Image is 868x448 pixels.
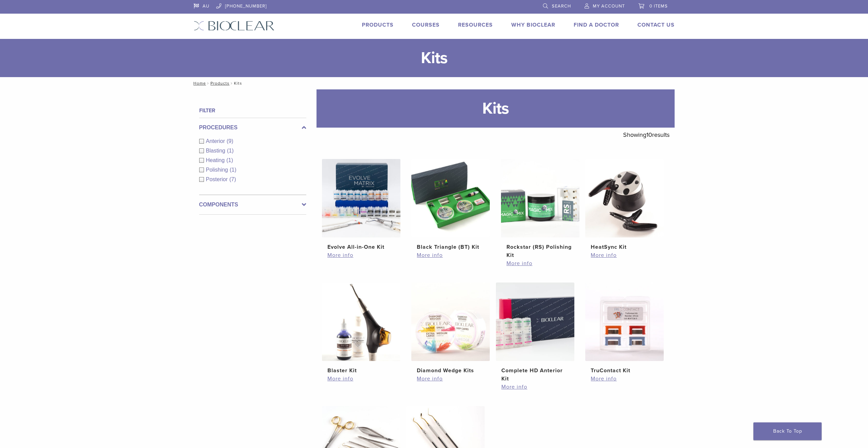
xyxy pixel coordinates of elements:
span: Search [552,3,571,9]
h2: TruContact Kit [591,366,658,375]
h2: Rockstar (RS) Polishing Kit [506,243,574,259]
a: TruContact KitTruContact Kit [585,283,664,375]
img: Diamond Wedge Kits [411,283,490,361]
h2: Complete HD Anterior Kit [501,366,569,383]
a: More info [501,383,569,391]
img: HeatSync Kit [585,159,664,237]
span: (7) [230,176,236,182]
a: Courses [412,21,440,28]
span: Heating [206,157,226,163]
span: Polishing [206,167,230,173]
span: 10 [646,131,652,139]
a: Products [362,21,394,28]
h2: Blaster Kit [327,366,395,375]
a: Evolve All-in-One KitEvolve All-in-One Kit [322,159,401,251]
a: Complete HD Anterior KitComplete HD Anterior Kit [496,283,575,383]
a: Products [210,81,230,86]
img: Rockstar (RS) Polishing Kit [501,159,579,237]
span: Blasting [206,148,227,154]
span: (1) [230,167,236,173]
a: Black Triangle (BT) KitBlack Triangle (BT) Kit [411,159,490,251]
a: More info [417,375,484,383]
a: Home [191,81,206,86]
a: More info [506,259,574,268]
span: Posterior [206,176,230,182]
a: More info [327,375,395,383]
span: (1) [226,157,233,163]
a: Why Bioclear [511,21,555,28]
p: Showing results [623,128,670,142]
a: Back To Top [753,422,822,440]
span: My Account [593,3,625,9]
a: More info [327,251,395,259]
span: / [230,82,234,85]
a: More info [417,251,484,259]
label: Procedures [199,124,306,132]
span: / [206,82,210,85]
h2: Evolve All-in-One Kit [327,243,395,251]
a: More info [591,375,658,383]
a: Diamond Wedge KitsDiamond Wedge Kits [411,283,490,375]
a: HeatSync KitHeatSync Kit [585,159,664,251]
a: Rockstar (RS) Polishing KitRockstar (RS) Polishing Kit [501,159,580,259]
span: Anterior [206,138,227,144]
a: Find A Doctor [574,21,619,28]
label: Components [199,201,306,209]
h2: Black Triangle (BT) Kit [417,243,484,251]
img: TruContact Kit [585,283,664,361]
img: Bioclear [194,21,275,31]
img: Black Triangle (BT) Kit [411,159,490,237]
span: (9) [227,138,234,144]
h2: Diamond Wedge Kits [417,366,484,375]
h4: Filter [199,106,306,115]
img: Blaster Kit [322,283,400,361]
img: Complete HD Anterior Kit [496,283,574,361]
span: (1) [227,148,234,154]
a: Resources [458,21,493,28]
a: More info [591,251,658,259]
img: Evolve All-in-One Kit [322,159,400,237]
span: 0 items [649,3,668,9]
nav: Kits [189,77,680,89]
h1: Kits [317,89,675,128]
h2: HeatSync Kit [591,243,658,251]
a: Contact Us [637,21,675,28]
a: Blaster KitBlaster Kit [322,283,401,375]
